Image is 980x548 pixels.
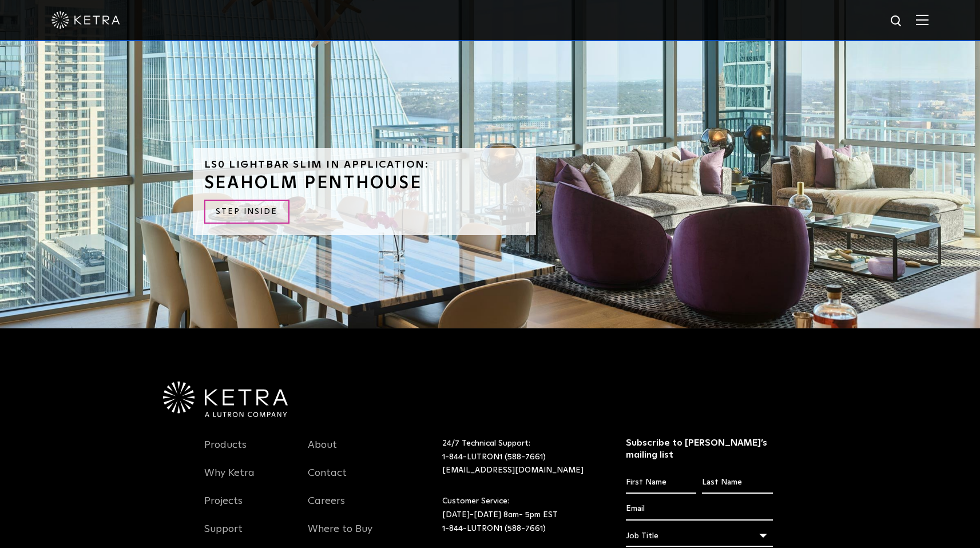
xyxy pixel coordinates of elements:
a: Contact [308,467,347,493]
a: Why Ketra [204,467,255,493]
input: Email [626,498,773,520]
p: Customer Service: [DATE]-[DATE] 8am- 5pm EST [442,495,597,535]
a: 1-844-LUTRON1 (588-7661) [442,525,546,533]
input: Last Name [702,472,772,494]
a: About [308,439,337,465]
a: Products [204,439,247,465]
img: search icon [890,14,904,29]
a: Projects [204,495,243,521]
a: Careers [308,495,345,521]
h3: Subscribe to [PERSON_NAME]’s mailing list [626,437,773,461]
img: Ketra-aLutronCo_White_RGB [163,382,288,417]
h3: SEAHOLM PENTHOUSE [204,174,525,192]
img: Hamburger%20Nav.svg [916,14,929,25]
a: 1-844-LUTRON1 (588-7661) [442,453,546,461]
a: [EMAIL_ADDRESS][DOMAIN_NAME] [442,466,584,474]
h6: LS0 Lightbar Slim in Application: [204,160,525,170]
a: STEP INSIDE [204,200,289,224]
div: Job Title [626,525,773,547]
input: First Name [626,472,696,494]
p: 24/7 Technical Support: [442,437,597,478]
img: ketra-logo-2019-white [51,11,120,29]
